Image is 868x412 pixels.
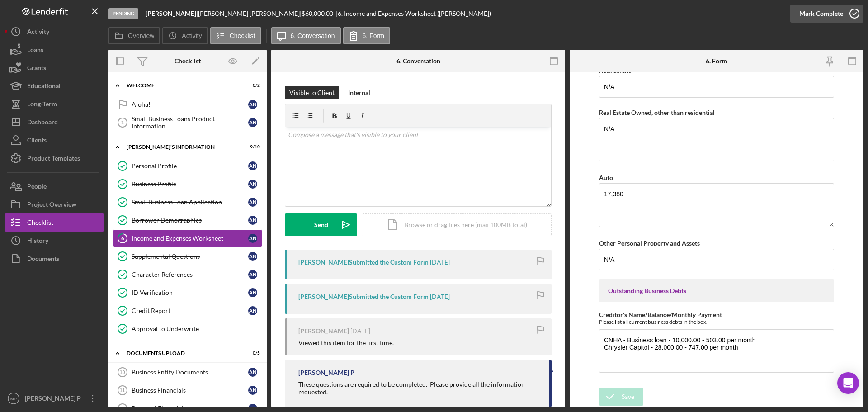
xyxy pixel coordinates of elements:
div: A N [248,198,257,207]
time: 2025-08-15 06:48 [350,327,370,335]
button: Loans [5,41,104,59]
textarea: N/A [599,118,834,161]
label: 6. Conversation [291,32,335,39]
a: ID VerificationAN [113,284,262,302]
div: DOCUMENTS UPLOAD [127,350,237,356]
div: A N [248,180,257,189]
button: Overview [108,27,160,44]
a: Supplemental QuestionsAN [113,247,262,265]
div: History [27,232,48,252]
div: 6. Conversation [396,57,440,65]
div: | [146,10,198,17]
div: Internal [348,86,370,99]
div: A N [248,368,257,377]
button: Checklist [210,27,261,44]
div: Aloha! [132,101,248,108]
div: Viewed this item for the first time. [298,339,394,346]
label: Overview [128,32,154,39]
div: [PERSON_NAME] [PERSON_NAME] | [198,10,302,17]
div: A N [248,100,257,109]
a: 1Small Business Loans Product InformationAN [113,114,262,132]
tspan: 12 [119,406,125,411]
div: Income and Expenses Worksheet [132,235,248,242]
div: | 6. Income and Expenses Worksheet ([PERSON_NAME]) [336,10,491,17]
div: A N [248,288,257,297]
div: Visible to Client [289,86,335,99]
div: A N [248,386,257,395]
div: [PERSON_NAME]'S INFORMATION [127,144,237,150]
div: A N [248,118,257,127]
button: MP[PERSON_NAME] P [5,389,104,407]
div: Credit Report [132,307,248,314]
div: [PERSON_NAME] Submitted the Custom Form [298,259,429,266]
text: MP [10,396,17,401]
div: [PERSON_NAME] Submitted the Custom Form [298,293,429,300]
div: Product Templates [27,149,80,170]
a: Personal ProfileAN [113,157,262,175]
button: Save [599,388,643,406]
label: Checklist [230,32,255,39]
div: A N [248,306,257,315]
div: Clients [27,131,47,152]
label: Other Personal Property and Assets [599,239,700,247]
div: Checklist [27,213,53,234]
div: Project Overview [27,195,76,216]
button: Product Templates [5,149,104,167]
button: Activity [5,23,104,41]
button: History [5,232,104,250]
label: Real Estate Owned, other than residential [599,109,715,116]
div: Documents [27,250,59,270]
a: Dashboard [5,113,104,131]
div: Long-Term [27,95,57,115]
button: Grants [5,59,104,77]
textarea: 17,380 [599,183,834,227]
div: A N [248,216,257,225]
div: Activity [27,23,49,43]
div: These questions are required to be completed. Please provide all the information requested. [298,381,540,395]
tspan: 6 [121,235,124,241]
div: Send [314,213,328,236]
tspan: 11 [119,388,125,393]
div: Approval to Underwrite [132,325,262,332]
div: ID Verification [132,289,248,296]
label: Retirement [599,66,631,74]
div: A N [248,252,257,261]
tspan: 1 [121,120,124,125]
a: Educational [5,77,104,95]
textarea: CNHA - Business loan - 10,000.00 - 503.00 per month Chrysler Capitol - 28,000.00 - 747.00 per month [599,329,834,373]
div: Outstanding Business Debts [608,287,825,294]
button: Project Overview [5,195,104,213]
div: Character References [132,271,248,278]
a: Aloha!AN [113,95,262,114]
a: Business ProfileAN [113,175,262,193]
div: A N [248,161,257,170]
a: 6Income and Expenses WorksheetAN [113,229,262,247]
div: A N [248,234,257,243]
div: $60,000.00 [302,10,336,17]
div: Borrower Demographics [132,217,248,224]
div: Business Profile [132,180,248,188]
button: 6. Conversation [271,27,341,44]
div: [PERSON_NAME] P [23,389,81,410]
div: Loans [27,41,43,61]
div: [PERSON_NAME] P [298,369,354,376]
button: Internal [344,86,375,99]
div: Dashboard [27,113,58,133]
button: 6. Form [343,27,390,44]
div: Supplemental Questions [132,253,248,260]
div: Pending [108,8,138,19]
a: Borrower DemographicsAN [113,211,262,229]
div: People [27,177,47,198]
div: Please list all current business debts in the box. [599,318,834,325]
button: Checklist [5,213,104,232]
button: People [5,177,104,195]
button: Clients [5,131,104,149]
label: Activity [182,32,202,39]
div: WELCOME [127,83,237,88]
div: 9 / 10 [244,144,260,150]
